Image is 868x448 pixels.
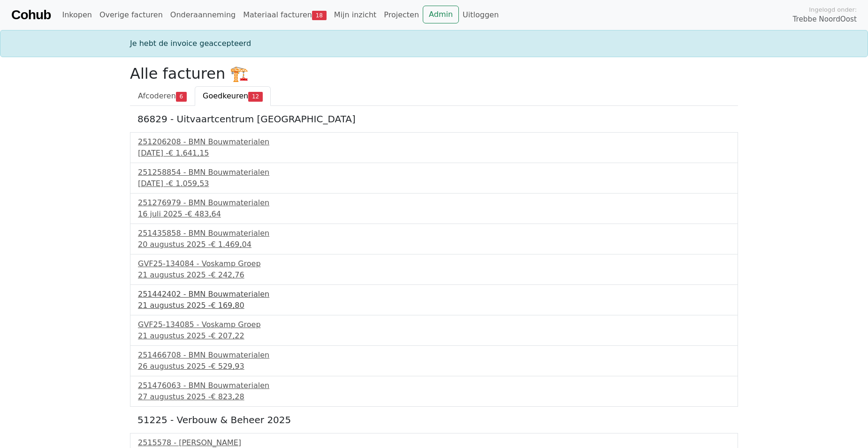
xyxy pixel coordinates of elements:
[138,136,730,159] a: 251206208 - BMN Bouwmaterialen[DATE] -€ 1.641,15
[138,319,730,330] div: GVF25-134085 - Voskamp Groep
[138,269,730,281] div: 21 augustus 2025 -
[138,167,730,178] div: 251258854 - BMN Bouwmaterialen
[793,14,857,25] span: Trebbe NoordOost
[138,391,730,403] div: 27 augustus 2025 -
[11,4,51,26] a: Cohub
[138,258,730,269] div: GVF25-134084 - Voskamp Groep
[124,38,744,49] div: Je hebt de invoice geaccepteerd
[138,228,730,250] a: 251435858 - BMN Bouwmaterialen20 augustus 2025 -€ 1.469,04
[809,5,857,14] span: Ingelogd onder:
[138,91,176,100] span: Afcoderen
[211,240,251,249] span: € 1.469,04
[380,6,423,24] a: Projecten
[168,149,209,157] span: € 1.641,15
[188,209,221,218] span: € 483,64
[459,6,503,24] a: Uitloggen
[203,91,248,100] span: Goedkeuren
[138,136,730,148] div: 251206208 - BMN Bouwmaterialen
[211,362,244,371] span: € 529,93
[138,258,730,281] a: GVF25-134084 - Voskamp Groep21 augustus 2025 -€ 242,76
[137,113,731,125] h5: 86829 - Uitvaartcentrum [GEOGRAPHIC_DATA]
[137,414,731,426] h5: 51225 - Verbouw & Beheer 2025
[138,330,730,342] div: 21 augustus 2025 -
[138,289,730,311] a: 251442402 - BMN Bouwmaterialen21 augustus 2025 -€ 169,80
[195,86,271,106] a: Goedkeuren12
[138,380,730,391] div: 251476063 - BMN Bouwmaterialen
[211,331,244,340] span: € 207,22
[167,6,239,24] a: Onderaanneming
[248,92,263,101] span: 12
[138,380,730,403] a: 251476063 - BMN Bouwmaterialen27 augustus 2025 -€ 823,28
[138,361,730,372] div: 26 augustus 2025 -
[330,6,381,24] a: Mijn inzicht
[138,197,730,220] a: 251276979 - BMN Bouwmaterialen16 juli 2025 -€ 483,64
[58,6,95,24] a: Inkopen
[96,6,167,24] a: Overige facturen
[168,179,209,188] span: € 1.059,53
[211,301,244,310] span: € 169,80
[176,92,187,101] span: 6
[138,319,730,342] a: GVF25-134085 - Voskamp Groep21 augustus 2025 -€ 207,22
[138,167,730,189] a: 251258854 - BMN Bouwmaterialen[DATE] -€ 1.059,53
[211,270,244,279] span: € 242,76
[138,209,730,220] div: 16 juli 2025 -
[130,65,738,82] h2: Alle facturen 🏗️
[130,86,195,106] a: Afcoderen6
[138,228,730,239] div: 251435858 - BMN Bouwmaterialen
[138,350,730,361] div: 251466708 - BMN Bouwmaterialen
[312,11,327,20] span: 18
[138,350,730,372] a: 251466708 - BMN Bouwmaterialen26 augustus 2025 -€ 529,93
[138,178,730,189] div: [DATE] -
[138,197,730,209] div: 251276979 - BMN Bouwmaterialen
[138,300,730,311] div: 21 augustus 2025 -
[138,239,730,250] div: 20 augustus 2025 -
[138,289,730,300] div: 251442402 - BMN Bouwmaterialen
[239,6,330,24] a: Materiaal facturen18
[211,392,244,401] span: € 823,28
[423,6,459,23] a: Admin
[138,148,730,159] div: [DATE] -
